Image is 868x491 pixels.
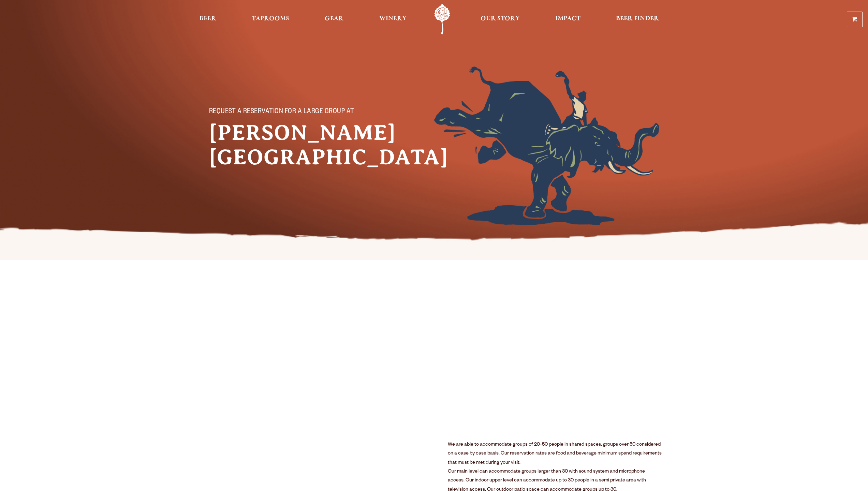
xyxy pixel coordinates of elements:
h1: [PERSON_NAME][GEOGRAPHIC_DATA] [209,120,373,169]
img: Foreground404 [434,66,659,225]
span: Winery [379,16,407,21]
span: Gear [325,16,343,21]
a: Our Story [476,4,524,35]
a: Beer [195,4,221,35]
a: Odell Home [429,4,455,35]
span: Taprooms [252,16,289,21]
p: Request a reservation for a large group at [209,108,359,116]
span: Beer Finder [616,16,659,21]
a: Taprooms [247,4,294,35]
span: Beer [200,16,216,21]
div: We are able to accommodate groups of 20-50 people in shared spaces, groups over 50 considered on ... [448,441,663,467]
span: Our Story [481,16,520,21]
a: Winery [375,4,411,35]
a: Beer Finder [612,4,663,35]
span: Impact [555,16,580,21]
a: Gear [320,4,348,35]
a: Impact [551,4,585,35]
